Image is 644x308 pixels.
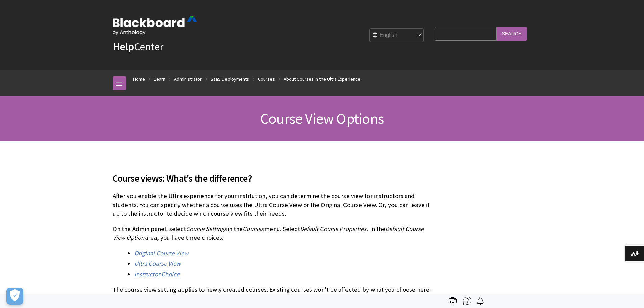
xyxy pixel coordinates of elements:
a: Courses [258,75,275,84]
img: Follow this page [476,297,484,305]
a: Home [133,75,145,84]
img: Blackboard by Anthology [113,16,197,35]
a: Instructor Choice [134,270,180,278]
p: On the Admin panel, select in the menu. Select . In the area, you have three choices: [113,224,432,242]
p: After you enable the Ultra experience for your institution, you can determine the course view for... [113,192,432,218]
span: Courses [243,225,264,233]
strong: Help [113,40,134,53]
a: About Courses in the Ultra Experience [284,75,360,84]
a: SaaS Deployments [211,75,249,84]
a: Learn [154,75,165,84]
img: Print [449,297,457,305]
button: Open Preferences [6,288,23,305]
select: Site Language Selector [370,29,424,42]
a: HelpCenter [113,40,163,53]
a: Administrator [174,75,202,84]
span: Default Course Properties [300,225,366,233]
span: Course View Options [260,109,384,128]
span: Course Settings [186,225,227,233]
input: Search [497,27,527,40]
a: Ultra Course View [134,260,181,268]
span: Default Course View Option [113,225,424,241]
img: More help [463,297,471,305]
a: Original Course View [134,249,188,257]
span: Course views: What's the difference? [113,171,432,185]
